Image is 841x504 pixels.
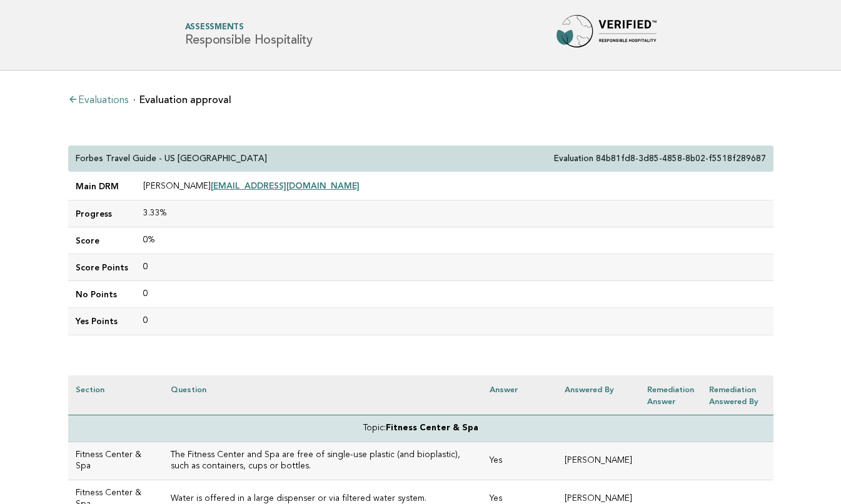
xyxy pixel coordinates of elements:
[136,281,773,308] td: 0
[136,172,773,200] td: [PERSON_NAME]
[68,200,136,227] td: Progress
[136,254,773,281] td: 0
[68,281,136,308] td: No Points
[211,180,360,190] a: [EMAIL_ADDRESS][DOMAIN_NAME]
[185,24,313,47] h1: Responsible Hospitality
[133,95,231,105] li: Evaluation approval
[702,375,773,415] th: Remediation Answered by
[68,172,136,200] td: Main DRM
[68,415,773,442] td: Topic:
[482,375,557,415] th: Answer
[482,442,557,480] td: Yes
[68,308,136,335] td: Yes Points
[68,442,164,480] td: Fitness Center & Spa
[556,15,657,55] img: Forbes Travel Guide
[68,254,136,281] td: Score Points
[554,153,766,164] p: Evaluation 84b81fd8-3d85-4858-8b02-f5518f289687
[136,308,773,335] td: 0
[163,375,482,415] th: Question
[68,227,136,254] td: Score
[68,96,128,106] a: Evaluations
[76,153,267,164] p: Forbes Travel Guide - US [GEOGRAPHIC_DATA]
[386,424,478,432] strong: Fitness Center & Spa
[557,375,640,415] th: Answered by
[185,24,313,32] span: Assessments
[171,450,475,472] h3: The Fitness Center and Spa are free of single-use plastic (and bioplastic), such as containers, c...
[68,375,164,415] th: Section
[640,375,702,415] th: Remediation Answer
[136,227,773,254] td: 0%
[557,442,640,480] td: [PERSON_NAME]
[136,200,773,227] td: 3.33%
